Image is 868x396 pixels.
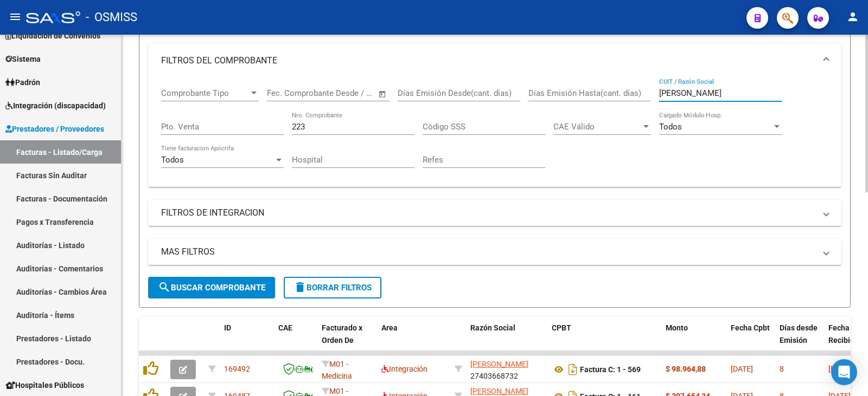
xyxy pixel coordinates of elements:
[148,200,841,226] mat-expansion-panel-header: FILTROS DE INTEGRACION
[466,316,547,364] datatable-header-cell: Razón Social
[161,246,815,258] mat-panel-title: MAS FILTROS
[322,360,352,393] span: M01 - Medicina Esencial
[553,122,641,132] span: CAE Válido
[278,323,292,332] span: CAE
[828,323,859,345] span: Fecha Recibido
[161,207,815,219] mat-panel-title: FILTROS DE INTEGRACION
[148,78,841,187] div: FILTROS DEL COMPROBANTE
[666,365,706,373] strong: $ 98.964,88
[267,88,311,98] input: Fecha inicio
[293,281,307,294] mat-icon: delete
[666,323,688,332] span: Monto
[5,123,104,135] span: Prestadores / Proveedores
[780,323,818,345] span: Días desde Emisión
[661,316,726,364] datatable-header-cell: Monto
[470,360,528,368] span: [PERSON_NAME]
[322,323,362,345] span: Facturado x Orden De
[376,88,389,100] button: Open calendar
[158,283,265,293] span: Buscar Comprobante
[148,43,841,78] mat-expansion-panel-header: FILTROS DEL COMPROBANTE
[5,76,40,88] span: Padrón
[220,316,274,364] datatable-header-cell: ID
[780,365,784,373] span: 8
[381,323,398,332] span: Area
[580,365,641,374] strong: Factura C: 1 - 569
[731,323,770,332] span: Fecha Cpbt
[775,316,824,364] datatable-header-cell: Días desde Emisión
[9,10,22,23] mat-icon: menu
[566,361,580,378] i: Descargar documento
[377,316,450,364] datatable-header-cell: Area
[293,283,372,293] span: Borrar Filtros
[5,30,100,42] span: Liquidación de Convenios
[274,316,317,364] datatable-header-cell: CAE
[321,88,373,98] input: Fecha fin
[161,155,184,165] span: Todos
[224,365,250,373] span: 169492
[831,359,857,385] div: Open Intercom Messenger
[161,88,249,98] span: Comprobante Tipo
[5,379,84,391] span: Hospitales Públicos
[158,281,171,294] mat-icon: search
[731,365,753,373] span: [DATE]
[552,323,571,332] span: CPBT
[5,100,106,112] span: Integración (discapacidad)
[547,316,661,364] datatable-header-cell: CPBT
[726,316,775,364] datatable-header-cell: Fecha Cpbt
[148,239,841,265] mat-expansion-panel-header: MAS FILTROS
[284,277,381,298] button: Borrar Filtros
[470,387,528,395] span: [PERSON_NAME]
[470,323,515,332] span: Razón Social
[659,122,682,132] span: Todos
[224,323,231,332] span: ID
[381,365,427,373] span: Integración
[148,277,275,298] button: Buscar Comprobante
[5,53,41,65] span: Sistema
[828,365,851,373] span: [DATE]
[846,10,859,23] mat-icon: person
[317,316,377,364] datatable-header-cell: Facturado x Orden De
[161,55,815,67] mat-panel-title: FILTROS DEL COMPROBANTE
[86,5,137,29] span: - OSMISS
[470,358,543,381] div: 27403668732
